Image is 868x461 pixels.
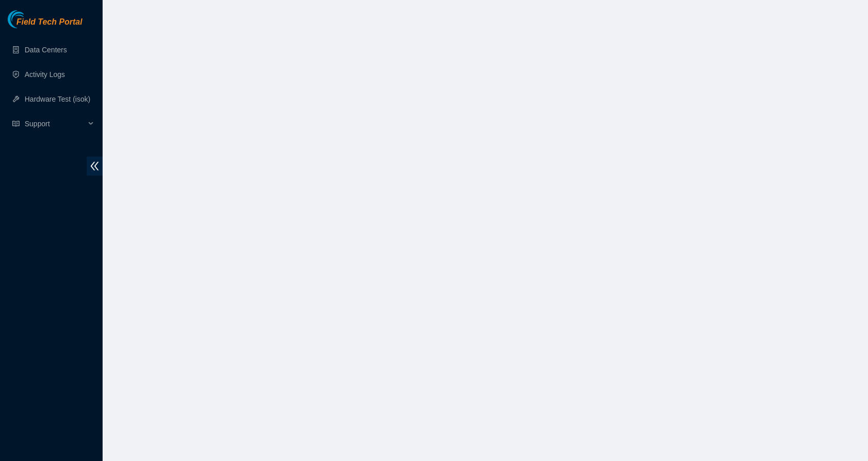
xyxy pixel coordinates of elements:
[16,17,82,27] span: Field Tech Portal
[25,95,90,103] a: Hardware Test (isok)
[12,120,19,127] span: read
[25,70,65,79] a: Activity Logs
[25,113,85,134] span: Support
[8,10,52,28] img: Akamai Technologies
[8,18,82,32] a: Akamai TechnologiesField Tech Portal
[87,157,103,176] span: double-left
[25,46,67,54] a: Data Centers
